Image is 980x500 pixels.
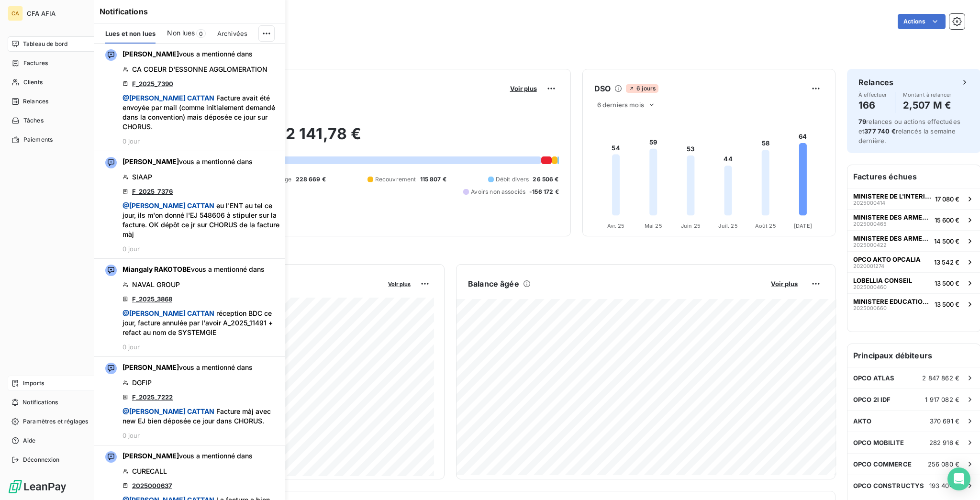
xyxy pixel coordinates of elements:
img: Logo LeanPay [8,479,67,494]
a: F_2025_7376 [132,188,173,195]
span: Recouvrement [375,175,416,184]
span: Archivées [217,30,247,37]
span: Paramètres et réglages [23,417,88,426]
tspan: Avr. 25 [607,222,624,229]
span: MINISTERE DE L'INTERIEUR [853,192,931,200]
span: 228 669 € [296,175,326,184]
button: [PERSON_NAME]vous a mentionné dansSIAAPF_2025_7376 @[PERSON_NAME] CATTAN eu l'ENT au tel ce jour,... [94,151,285,259]
span: 13 500 € [935,279,959,287]
span: 370 691 € [930,417,959,425]
span: vous a mentionné dans [122,265,265,274]
span: Voir plus [388,281,411,288]
a: 2025000637 [132,482,172,489]
span: vous a mentionné dans [122,451,253,461]
span: 0 jour [122,137,140,145]
span: [PERSON_NAME] [122,157,179,166]
span: 17 080 € [935,195,959,203]
span: Clients [23,78,43,87]
span: 26 506 € [533,175,558,184]
span: [PERSON_NAME] [122,363,179,371]
a: F_2025_7390 [132,80,173,88]
span: 2 847 862 € [922,374,959,382]
span: 15 600 € [935,216,959,224]
span: 256 080 € [928,460,959,468]
h4: 166 [858,98,887,113]
div: CA [8,6,23,21]
span: Tâches [23,116,44,125]
span: @ [PERSON_NAME] CATTAN [122,407,214,415]
span: 13 500 € [935,300,959,308]
span: 1 917 082 € [925,396,959,403]
tspan: Juil. 25 [718,222,737,229]
span: À effectuer [858,92,887,98]
span: [PERSON_NAME] [122,452,179,460]
span: 0 jour [122,245,140,253]
span: 13 542 € [934,258,959,266]
span: 282 916 € [929,439,959,446]
span: Miangaly RAKOTOBE [122,265,191,273]
span: 0 [196,29,206,38]
a: Aide [8,433,114,448]
span: 193 404 € [929,482,959,489]
button: [PERSON_NAME]vous a mentionné dansCA COEUR D'ESSONNE AGGLOMERATIONF_2025_7390 @[PERSON_NAME] CATT... [94,44,285,151]
div: Open Intercom Messenger [947,467,970,490]
button: Miangaly RAKOTOBEvous a mentionné dansNAVAL GROUPF_2025_3868 @[PERSON_NAME] CATTAN réception BDC ... [94,259,285,357]
span: AKTO [853,417,872,425]
button: Voir plus [385,279,413,288]
tspan: Juin 25 [681,222,701,229]
span: CURECALL [132,467,167,476]
h6: DSO [594,83,611,94]
span: relances ou actions effectuées et relancés la semaine dernière. [858,118,960,144]
tspan: Mai 25 [644,222,662,229]
span: eu l'ENT au tel ce jour, ils m'on donné l'EJ 548606 à stipuler sur la facture. OK dépôt ce jr sur... [122,201,279,239]
span: 0 jour [122,432,140,439]
h6: Relances [858,77,893,88]
button: Voir plus [507,84,540,93]
span: 0 jour [122,343,140,351]
tspan: [DATE] [794,222,812,229]
span: réception BDC ce jour, facture annulée par l'avoir A_2025_11491 + refact au nom de SYSTEMGIE [122,309,279,337]
span: 14 500 € [934,237,959,245]
span: CFA AFIA [27,10,96,17]
a: F_2025_3868 [132,295,172,303]
span: 6 jours [626,84,658,93]
span: @ [PERSON_NAME] CATTAN [122,309,214,317]
span: vous a mentionné dans [122,363,253,372]
span: Lues et non lues [105,30,156,37]
span: Avoirs non associés [471,188,525,196]
span: SIAAP [132,172,152,182]
span: Non lues [167,28,195,38]
span: vous a mentionné dans [122,157,253,167]
span: Paiements [23,135,53,144]
span: Factures [23,59,48,67]
h2: 9 332 141,78 € [54,124,559,153]
h4: 2,507 M € [903,98,952,113]
span: Tableau de bord [23,40,67,48]
span: 2025000460 [853,284,887,290]
span: Déconnexion [23,456,60,464]
span: Voir plus [510,85,537,92]
span: 377 740 € [864,127,895,135]
button: Voir plus [768,279,801,288]
span: Aide [23,436,36,445]
span: Notifications [22,398,58,407]
span: 115 807 € [420,175,446,184]
span: @ [PERSON_NAME] CATTAN [122,201,214,210]
tspan: Août 25 [755,222,776,229]
span: vous a mentionné dans [122,49,253,59]
span: 79 [858,118,866,125]
span: OPCO AKTO OPCALIA [853,256,921,263]
span: OPCO CONSTRUCTYS [853,482,924,489]
span: 2025000465 [853,221,887,227]
span: 2020001274 [853,263,884,269]
span: MINISTERE DES ARMEES / CMG [853,234,930,242]
span: OPCO COMMERCE [853,460,912,468]
span: CA COEUR D'ESSONNE AGGLOMERATION [132,65,267,74]
span: 2025000422 [853,242,887,248]
span: MINISTERE DES ARMEES / CMG [853,213,931,221]
span: OPCO MOBILITE [853,439,904,446]
span: Voir plus [771,280,798,288]
span: 2025000414 [853,200,885,206]
span: -156 172 € [529,188,559,196]
span: @ [PERSON_NAME] CATTAN [122,94,214,102]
